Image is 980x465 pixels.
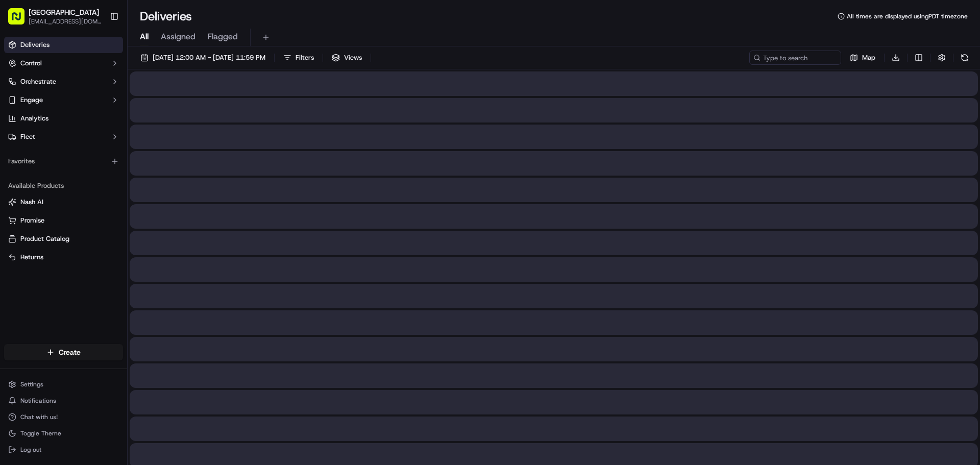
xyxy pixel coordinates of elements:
button: Toggle Theme [4,426,123,440]
span: Settings [20,380,43,388]
span: Analytics [20,114,48,123]
button: Refresh [958,51,972,65]
span: Filters [296,53,314,62]
a: Returns [8,253,119,262]
input: Type to search [749,51,841,65]
span: Toggle Theme [20,429,61,437]
button: Returns [4,249,123,265]
button: [DATE] 12:00 AM - [DATE] 11:59 PM [136,51,270,65]
span: [DATE] 12:00 AM - [DATE] 11:59 PM [153,53,265,62]
button: Product Catalog [4,231,123,247]
span: Engage [20,95,43,105]
span: Notifications [20,397,56,405]
span: Fleet [20,132,35,141]
span: Map [862,53,875,62]
button: Fleet [4,129,123,145]
span: Control [20,59,42,68]
span: Promise [20,216,44,225]
button: Engage [4,92,123,108]
button: Log out [4,443,123,457]
span: Log out [20,446,41,454]
a: Deliveries [4,37,123,53]
span: Chat with us! [20,413,58,421]
span: Deliveries [20,40,50,50]
button: Views [327,51,366,65]
div: Available Products [4,178,123,194]
button: [GEOGRAPHIC_DATA] [29,7,99,17]
a: Analytics [4,110,123,127]
span: Nash AI [20,198,43,207]
span: Create [59,347,81,357]
button: Create [4,344,123,360]
button: [EMAIL_ADDRESS][DOMAIN_NAME] [29,17,102,26]
span: Flagged [208,31,238,43]
button: [GEOGRAPHIC_DATA][EMAIL_ADDRESS][DOMAIN_NAME] [4,4,106,29]
button: Nash AI [4,194,123,210]
span: Orchestrate [20,77,56,86]
span: Product Catalog [20,234,69,243]
span: All [140,31,149,43]
button: Promise [4,212,123,229]
button: Orchestrate [4,74,123,90]
a: Product Catalog [8,234,119,243]
span: Returns [20,253,43,262]
button: Notifications [4,394,123,408]
h1: Deliveries [140,8,192,25]
button: Map [845,51,880,65]
div: Favorites [4,153,123,169]
a: Nash AI [8,198,119,207]
span: Views [344,53,362,62]
button: Filters [279,51,318,65]
button: Chat with us! [4,410,123,424]
span: Assigned [161,31,195,43]
button: Settings [4,377,123,391]
span: All times are displayed using PDT timezone [847,12,968,20]
button: Control [4,55,123,71]
a: Promise [8,216,119,225]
